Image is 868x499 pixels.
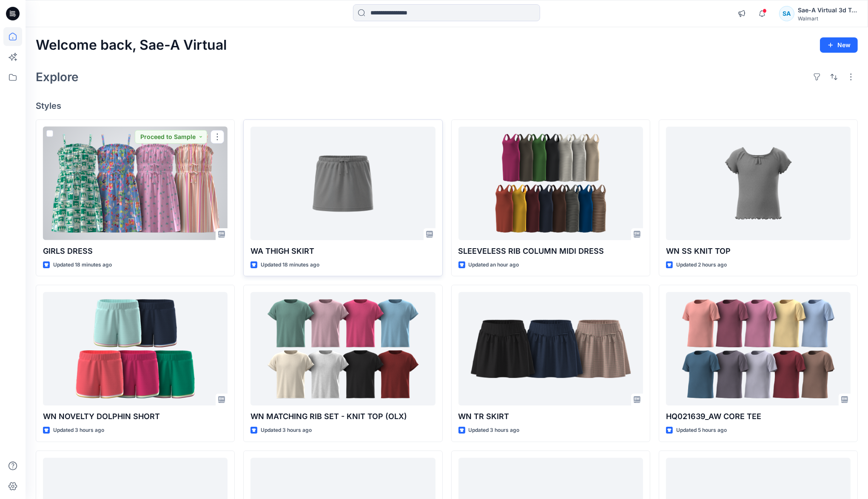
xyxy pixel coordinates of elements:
[250,292,435,405] a: WN MATCHING RIB SET - KNIT TOP (OLX)
[676,426,727,435] p: Updated 5 hours ago
[458,292,643,405] a: WN TR SKIRT
[666,292,851,405] a: HQ021639_AW CORE TEE
[250,127,435,240] a: WA THIGH SKIRT
[666,411,851,422] p: HQ021639_AW CORE TEE
[458,245,643,257] p: SLEEVELESS RIB COLUMN MIDI DRESS
[666,245,851,257] p: WN SS KNIT TOP
[43,411,228,422] p: WN NOVELTY DOLPHIN SHORT
[43,245,228,257] p: GIRLS DRESS
[798,5,857,15] div: Sae-A Virtual 3d Team
[820,37,858,53] button: New
[43,127,228,240] a: GIRLS DRESS
[53,426,104,435] p: Updated 3 hours ago
[676,261,727,269] p: Updated 2 hours ago
[36,70,79,84] h2: Explore
[469,261,519,269] p: Updated an hour ago
[458,127,643,240] a: SLEEVELESS RIB COLUMN MIDI DRESS
[36,101,858,111] h4: Styles
[36,37,227,53] h2: Welcome back, Sae-A Virtual
[53,261,112,269] p: Updated 18 minutes ago
[43,292,228,405] a: WN NOVELTY DOLPHIN SHORT
[261,426,312,435] p: Updated 3 hours ago
[666,127,851,240] a: WN SS KNIT TOP
[458,411,643,422] p: WN TR SKIRT
[261,261,319,269] p: Updated 18 minutes ago
[250,411,435,422] p: WN MATCHING RIB SET - KNIT TOP (OLX)
[250,245,435,257] p: WA THIGH SKIRT
[469,426,520,435] p: Updated 3 hours ago
[779,6,794,21] div: SA
[798,15,857,22] div: Walmart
